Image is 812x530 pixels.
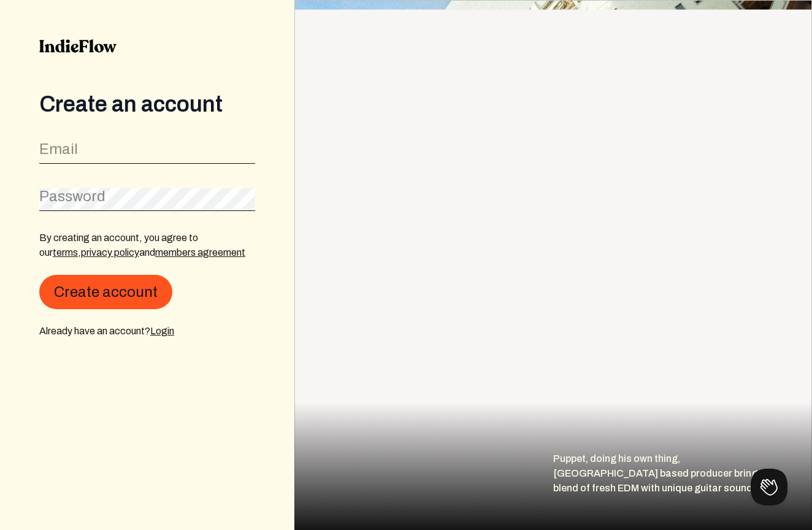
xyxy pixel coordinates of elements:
a: terms [53,247,78,258]
div: Create an account [39,92,255,117]
button: Create account [39,275,172,309]
div: Already have an account? [39,324,255,339]
label: Email [39,139,78,159]
div: Puppet, doing his own thing, [GEOGRAPHIC_DATA] based producer brings in a blend of fresh EDM with... [553,451,812,530]
label: Password [39,186,105,206]
a: privacy policy [81,247,139,258]
p: By creating an account, you agree to our , and [39,231,255,260]
img: indieflow-logo-black.svg [39,39,117,53]
a: members agreement [155,247,245,258]
iframe: Toggle Customer Support [751,469,787,505]
a: Login [150,326,174,336]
